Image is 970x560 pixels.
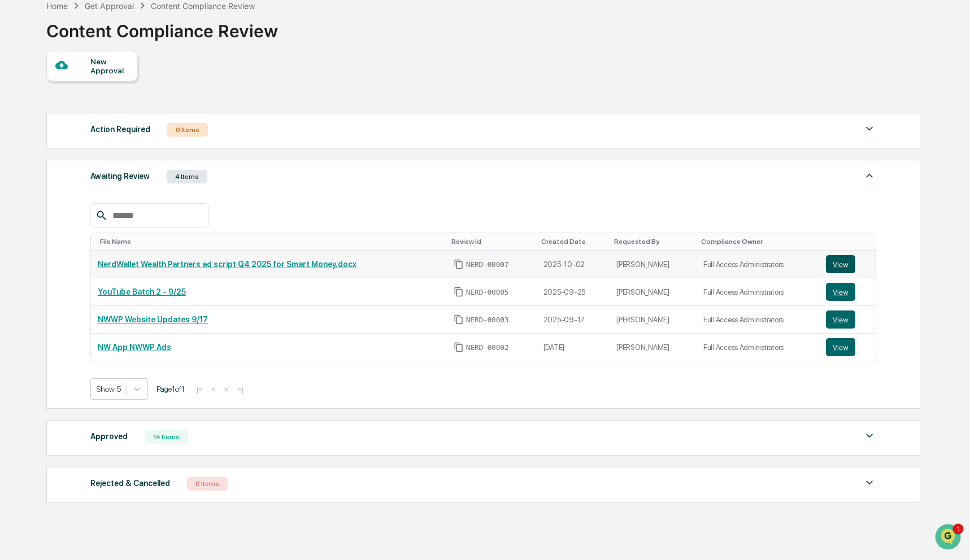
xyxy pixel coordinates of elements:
[610,306,697,334] td: [PERSON_NAME]
[100,154,123,163] span: [DATE]
[7,217,76,238] a: 🔎Data Lookup
[98,315,208,324] a: NWWP Website Updates 9/17
[167,170,207,183] div: 4 Items
[454,287,464,297] span: Copy Id
[610,278,697,306] td: [PERSON_NAME]
[46,12,278,41] div: Content Compliance Review
[610,251,697,278] td: [PERSON_NAME]
[454,342,464,352] span: Copy Id
[193,384,206,394] button: |<
[11,125,76,134] div: Past conversations
[94,154,98,163] span: •
[90,169,150,183] div: Awaiting Review
[24,86,44,107] img: 8933085812038_c878075ebb4cc5468115_72.jpg
[863,122,876,135] img: caret
[112,250,137,258] span: Pylon
[451,238,532,246] div: Toggle SortBy
[90,429,128,444] div: Approved
[35,154,92,163] span: [PERSON_NAME]
[221,384,232,394] button: >
[98,260,356,269] a: NerdWallet Wealth Partners ad script Q4 2025 for Smart Money.docx
[98,343,171,352] a: NW App NWWP Ads
[51,98,155,107] div: We're available if you need us!
[151,1,255,11] div: Content Compliance Review
[537,306,610,334] td: 2025-09-17
[11,143,29,161] img: Jack Rasmussen
[23,154,32,163] img: 1746055101610-c473b297-6a78-478c-a979-82029cc54cd1
[145,430,188,444] div: 14 Items
[466,260,509,269] span: NERD-00007
[90,122,150,137] div: Action Required
[826,255,855,273] button: View
[826,310,855,329] button: View
[697,251,819,278] td: Full Access Administrators
[826,283,855,301] button: View
[466,288,509,297] span: NERD-00005
[454,259,464,269] span: Copy Id
[234,384,247,394] button: >|
[51,86,185,98] div: Start new chat
[863,476,876,489] img: caret
[537,334,610,361] td: [DATE]
[466,316,509,325] span: NERD-00003
[11,202,20,211] div: 🖐️
[697,334,819,361] td: Full Access Administrators
[90,57,128,75] div: New Approval
[77,196,145,216] a: 🗄️Attestations
[934,523,964,553] iframe: Open customer support
[697,278,819,306] td: Full Access Administrators
[187,477,228,491] div: 0 Items
[537,251,610,278] td: 2025-10-02
[85,1,134,11] div: Get Approval
[541,238,605,246] div: Toggle SortBy
[167,123,208,137] div: 0 Items
[863,429,876,443] img: caret
[192,90,206,103] button: Start new chat
[466,343,509,352] span: NERD-00002
[156,384,185,393] span: Page 1 of 1
[90,476,170,491] div: Rejected & Cancelled
[208,384,219,394] button: <
[826,283,868,301] a: View
[697,306,819,334] td: Full Access Administrators
[80,249,137,258] a: Powered byPylon
[100,238,442,246] div: Toggle SortBy
[610,334,697,361] td: [PERSON_NAME]
[863,169,876,182] img: caret
[826,338,868,356] a: View
[826,310,868,329] a: View
[98,287,186,296] a: YouTube Batch 2 - 9/25
[537,278,610,306] td: 2025-09-25
[11,86,32,107] img: 1746055101610-c473b297-6a78-478c-a979-82029cc54cd1
[93,200,140,212] span: Attestations
[701,238,815,246] div: Toggle SortBy
[175,123,206,137] button: See all
[11,24,206,42] p: How can we help?
[82,202,91,211] div: 🗄️
[614,238,692,246] div: Toggle SortBy
[23,200,73,212] span: Preclearance
[11,223,20,232] div: 🔎
[7,196,77,216] a: 🖐️Preclearance
[826,338,855,356] button: View
[826,255,868,273] a: View
[23,222,71,233] span: Data Lookup
[46,1,68,11] div: Home
[454,314,464,325] span: Copy Id
[828,238,871,246] div: Toggle SortBy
